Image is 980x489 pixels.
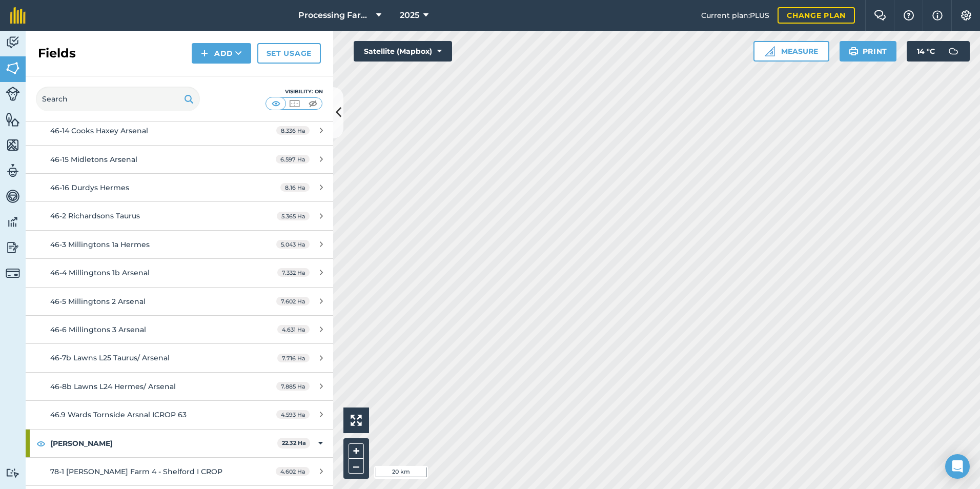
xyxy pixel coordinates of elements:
[960,10,972,21] img: A cog icon
[26,373,333,400] a: 46-8b Lawns L24 Hermes/ Arsenal7.885 Ha
[6,60,20,76] img: svg+xml;base64,PHN2ZyB4bWxucz0iaHR0cDovL3d3dy53My5vcmcvMjAwMC9zdmciIHdpZHRoPSI1NiIgaGVpZ2h0PSI2MC...
[277,268,310,277] span: 7.332 Ha
[280,183,310,192] span: 8.16 Ha
[840,41,897,62] button: Print
[277,212,310,220] span: 5.365 Ha
[6,137,20,153] img: svg+xml;base64,PHN2ZyB4bWxucz0iaHR0cDovL3d3dy53My5vcmcvMjAwMC9zdmciIHdpZHRoPSI1NiIgaGVpZ2h0PSI2MC...
[349,459,364,474] button: –
[50,353,170,362] span: 46-7b Lawns L25 Taurus/ Arsenal
[50,126,148,135] span: 46-14 Cooks Haxey Arsenal
[26,202,333,230] a: 46-2 Richardsons Taurus5.365 Ha
[932,9,943,22] img: svg+xml;base64,PHN2ZyB4bWxucz0iaHR0cDovL3d3dy53My5vcmcvMjAwMC9zdmciIHdpZHRoPSIxNyIgaGVpZ2h0PSIxNy...
[276,297,310,305] span: 7.602 Ha
[6,266,20,280] img: svg+xml;base64,PD94bWwgdmVyc2lvbj0iMS4wIiBlbmNvZGluZz0idXRmLTgiPz4KPCEtLSBHZW5lcmF0b3I6IEFkb2JlIE...
[50,467,222,476] span: 78-1 [PERSON_NAME] Farm 4 - Shelford I CROP
[6,87,20,101] img: svg+xml;base64,PD94bWwgdmVyc2lvbj0iMS4wIiBlbmNvZGluZz0idXRmLTgiPz4KPCEtLSBHZW5lcmF0b3I6IEFkb2JlIE...
[753,41,829,62] button: Measure
[36,87,200,111] input: Search
[50,430,277,457] strong: [PERSON_NAME]
[874,10,886,21] img: Two speech bubbles overlapping with the left bubble in the forefront
[192,43,251,64] button: Add
[6,189,20,204] img: svg+xml;base64,PD94bWwgdmVyc2lvbj0iMS4wIiBlbmNvZGluZz0idXRmLTgiPz4KPCEtLSBHZW5lcmF0b3I6IEFkb2JlIE...
[276,410,310,419] span: 4.593 Ha
[276,382,310,391] span: 7.885 Ha
[6,35,20,50] img: svg+xml;base64,PD94bWwgdmVyc2lvbj0iMS4wIiBlbmNvZGluZz0idXRmLTgiPz4KPCEtLSBHZW5lcmF0b3I6IEFkb2JlIE...
[50,382,176,391] span: 46-8b Lawns L24 Hermes/ Arsenal
[907,41,970,62] button: 14 °C
[765,46,775,56] img: Ruler icon
[282,439,306,446] strong: 22.32 Ha
[400,9,419,22] span: 2025
[26,458,333,485] a: 78-1 [PERSON_NAME] Farm 4 - Shelford I CROP4.602 Ha
[778,7,855,24] a: Change plan
[276,155,310,164] span: 6.597 Ha
[307,98,319,109] img: svg+xml;base64,PHN2ZyB4bWxucz0iaHR0cDovL3d3dy53My5vcmcvMjAwMC9zdmciIHdpZHRoPSI1MCIgaGVpZ2h0PSI0MC...
[26,117,333,145] a: 46-14 Cooks Haxey Arsenal8.336 Ha
[945,454,970,479] div: Open Intercom Messenger
[277,325,310,334] span: 4.631 Ha
[50,297,146,306] span: 46-5 Millingtons 2 Arsenal
[50,410,187,419] span: 46.9 Wards Tornside Arsnal ICROP 63
[266,88,323,96] div: Visibility: On
[26,430,333,457] div: [PERSON_NAME]22.32 Ha
[50,211,140,220] span: 46-2 Richardsons Taurus
[288,98,301,109] img: svg+xml;base64,PHN2ZyB4bWxucz0iaHR0cDovL3d3dy53My5vcmcvMjAwMC9zdmciIHdpZHRoPSI1MCIgaGVpZ2h0PSI0MC...
[6,240,20,255] img: svg+xml;base64,PD94bWwgdmVyc2lvbj0iMS4wIiBlbmNvZGluZz0idXRmLTgiPz4KPCEtLSBHZW5lcmF0b3I6IEFkb2JlIE...
[701,10,769,21] span: Current plan : PLUS
[26,344,333,372] a: 46-7b Lawns L25 Taurus/ Arsenal7.716 Ha
[6,163,20,178] img: svg+xml;base64,PD94bWwgdmVyc2lvbj0iMS4wIiBlbmNvZGluZz0idXRmLTgiPz4KPCEtLSBHZW5lcmF0b3I6IEFkb2JlIE...
[10,7,26,24] img: fieldmargin Logo
[26,401,333,429] a: 46.9 Wards Tornside Arsnal ICROP 634.593 Ha
[26,288,333,315] a: 46-5 Millingtons 2 Arsenal7.602 Ha
[26,146,333,173] a: 46-15 Midletons Arsenal6.597 Ha
[50,240,150,249] span: 46-3 Millingtons 1a Hermes
[6,214,20,230] img: svg+xml;base64,PD94bWwgdmVyc2lvbj0iMS4wIiBlbmNvZGluZz0idXRmLTgiPz4KPCEtLSBHZW5lcmF0b3I6IEFkb2JlIE...
[201,47,208,59] img: svg+xml;base64,PHN2ZyB4bWxucz0iaHR0cDovL3d3dy53My5vcmcvMjAwMC9zdmciIHdpZHRoPSIxNCIgaGVpZ2h0PSIyNC...
[38,45,76,62] h2: Fields
[903,10,915,21] img: A question mark icon
[184,93,194,105] img: svg+xml;base64,PHN2ZyB4bWxucz0iaHR0cDovL3d3dy53My5vcmcvMjAwMC9zdmciIHdpZHRoPSIxOSIgaGVpZ2h0PSIyNC...
[6,468,20,478] img: svg+xml;base64,PD94bWwgdmVyc2lvbj0iMS4wIiBlbmNvZGluZz0idXRmLTgiPz4KPCEtLSBHZW5lcmF0b3I6IEFkb2JlIE...
[26,231,333,258] a: 46-3 Millingtons 1a Hermes5.043 Ha
[50,325,146,334] span: 46-6 Millingtons 3 Arsenal
[276,467,310,476] span: 4.602 Ha
[26,259,333,287] a: 46-4 Millingtons 1b Arsenal7.332 Ha
[6,112,20,127] img: svg+xml;base64,PHN2ZyB4bWxucz0iaHR0cDovL3d3dy53My5vcmcvMjAwMC9zdmciIHdpZHRoPSI1NiIgaGVpZ2h0PSI2MC...
[943,41,964,62] img: svg+xml;base64,PD94bWwgdmVyc2lvbj0iMS4wIiBlbmNvZGluZz0idXRmLTgiPz4KPCEtLSBHZW5lcmF0b3I6IEFkb2JlIE...
[50,155,137,164] span: 46-15 Midletons Arsenal
[917,41,935,62] span: 14 ° C
[277,354,310,362] span: 7.716 Ha
[36,437,46,450] img: svg+xml;base64,PHN2ZyB4bWxucz0iaHR0cDovL3d3dy53My5vcmcvMjAwMC9zdmciIHdpZHRoPSIxOCIgaGVpZ2h0PSIyNC...
[298,9,372,22] span: Processing Farms
[354,41,452,62] button: Satellite (Mapbox)
[276,126,310,135] span: 8.336 Ha
[257,43,321,64] a: Set usage
[26,316,333,343] a: 46-6 Millingtons 3 Arsenal4.631 Ha
[26,174,333,201] a: 46-16 Durdys Hermes8.16 Ha
[50,268,150,277] span: 46-4 Millingtons 1b Arsenal
[349,443,364,459] button: +
[276,240,310,249] span: 5.043 Ha
[270,98,282,109] img: svg+xml;base64,PHN2ZyB4bWxucz0iaHR0cDovL3d3dy53My5vcmcvMjAwMC9zdmciIHdpZHRoPSI1MCIgaGVpZ2h0PSI0MC...
[849,45,859,57] img: svg+xml;base64,PHN2ZyB4bWxucz0iaHR0cDovL3d3dy53My5vcmcvMjAwMC9zdmciIHdpZHRoPSIxOSIgaGVpZ2h0PSIyNC...
[50,183,129,192] span: 46-16 Durdys Hermes
[351,415,362,426] img: Four arrows, one pointing top left, one top right, one bottom right and the last bottom left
